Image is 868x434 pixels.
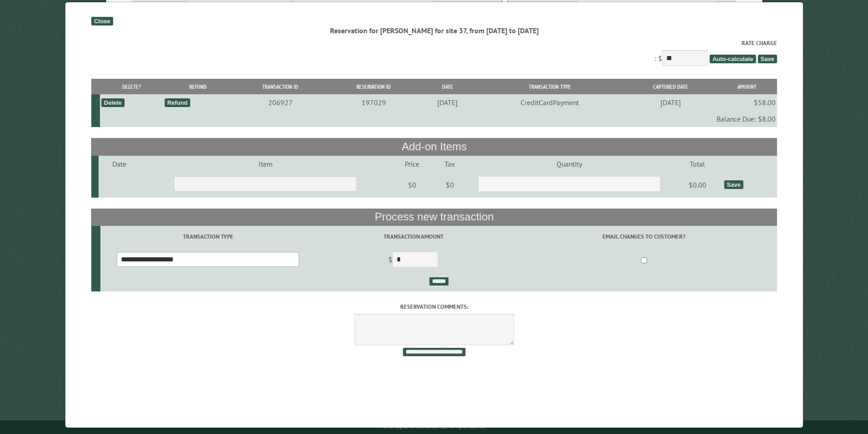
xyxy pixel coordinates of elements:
[466,156,672,172] td: Quantity
[390,156,433,172] td: Price
[232,79,328,95] th: Transaction ID
[91,302,777,311] label: Reservation comments:
[91,26,777,36] div: Reservation for [PERSON_NAME] for site 37, from [DATE] to [DATE]
[317,232,509,241] label: Transaction Amount
[709,55,756,63] span: Auto-calculate
[758,55,777,63] span: Save
[476,79,624,95] th: Transaction Type
[98,156,140,172] td: Date
[433,172,466,198] td: $0
[724,180,743,189] div: Save
[91,138,777,155] th: Add-on Items
[232,94,328,111] td: 206927
[101,98,124,107] div: Delete
[328,94,419,111] td: 197029
[100,79,163,95] th: Delete?
[91,39,777,47] label: Rate Charge
[717,94,777,111] td: $58.00
[91,209,777,226] th: Process new transaction
[100,111,777,127] td: Balance Due: $8.00
[383,424,486,430] small: © Campground Commander LLC. All rights reserved.
[163,79,232,95] th: Refund
[624,94,717,111] td: [DATE]
[624,79,717,95] th: Captured Date
[102,232,314,241] label: Transaction Type
[315,248,511,273] td: $
[328,79,419,95] th: Reservation ID
[672,156,722,172] td: Total
[512,232,776,241] label: Email changes to customer?
[390,172,433,198] td: $0
[164,98,190,107] div: Refund
[433,156,466,172] td: Tax
[717,79,777,95] th: Amount
[419,94,476,111] td: [DATE]
[91,39,777,68] div: : $
[419,79,476,95] th: Date
[476,94,624,111] td: CreditCardPayment
[672,172,722,198] td: $0.00
[91,17,113,26] div: Close
[140,156,390,172] td: Item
